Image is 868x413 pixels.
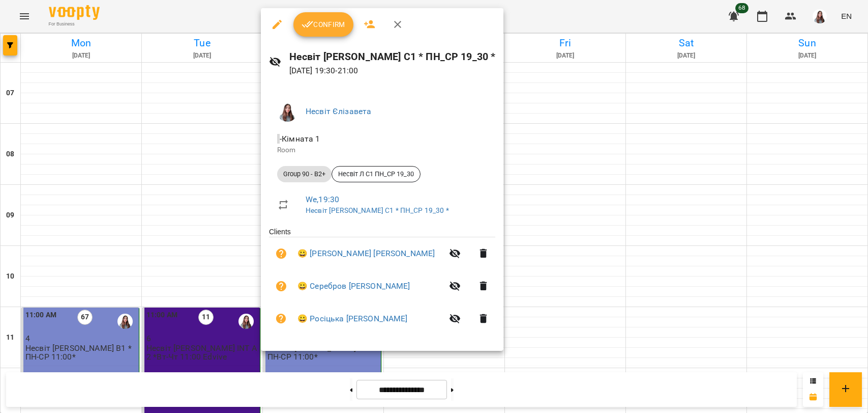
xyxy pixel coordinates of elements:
[306,206,449,214] a: Несвіт [PERSON_NAME] С1 * ПН_СР 19_30 *
[297,247,435,260] a: 😀 [PERSON_NAME] [PERSON_NAME]
[297,313,408,325] a: 😀 Росіцька [PERSON_NAME]
[306,106,371,116] a: Несвіт Єлізавета
[277,134,322,144] span: - Кімната 1
[269,307,293,331] button: Unpaid. Bill the attendance?
[289,65,496,77] p: [DATE] 19:30 - 21:00
[269,241,293,266] button: Unpaid. Bill the attendance?
[289,49,496,65] h6: Несвіт [PERSON_NAME] С1 * ПН_СР 19_30 *
[332,170,420,179] span: Несвіт Л С1 ПН_СР 19_30
[306,195,339,204] a: We , 19:30
[302,18,345,31] span: Confirm
[297,280,410,292] a: 😀 Серебров [PERSON_NAME]
[277,101,297,122] img: a5c51dc64ebbb1389a9d34467d35a8f5.JPG
[332,166,421,182] div: Несвіт Л С1 ПН_СР 19_30
[277,170,332,179] span: Group 90 - B2+
[269,274,293,298] button: Unpaid. Bill the attendance?
[269,227,495,339] ul: Clients
[277,145,487,155] p: Room
[293,12,353,37] button: Confirm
